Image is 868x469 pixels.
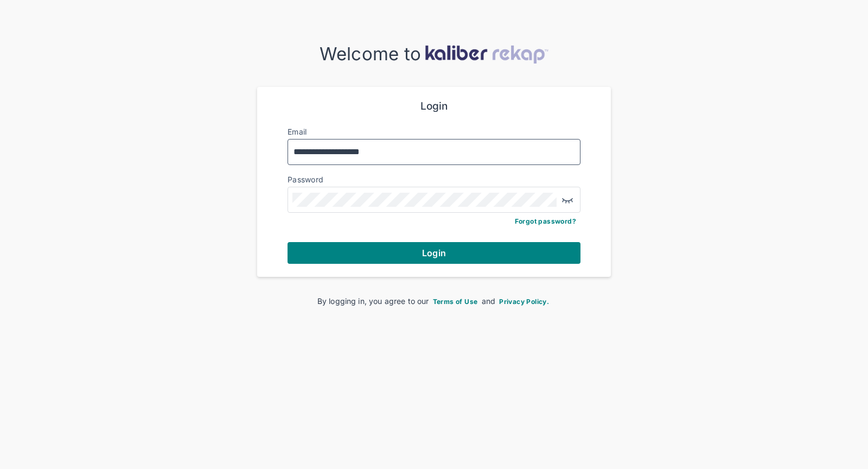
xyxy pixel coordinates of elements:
[288,127,307,136] label: Email
[433,297,478,306] span: Terms of Use
[288,175,323,184] label: Password
[275,295,593,307] div: By logging in, you agree to our and
[425,45,548,64] img: kaliber-logo
[499,297,549,306] span: Privacy Policy.
[288,242,580,264] button: Login
[515,217,576,225] a: Forgot password?
[422,248,446,258] span: Login
[497,296,551,306] a: Privacy Policy.
[288,100,580,113] div: Login
[431,296,480,306] a: Terms of Use
[561,193,574,206] img: eye-closed.fa43b6e4.svg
